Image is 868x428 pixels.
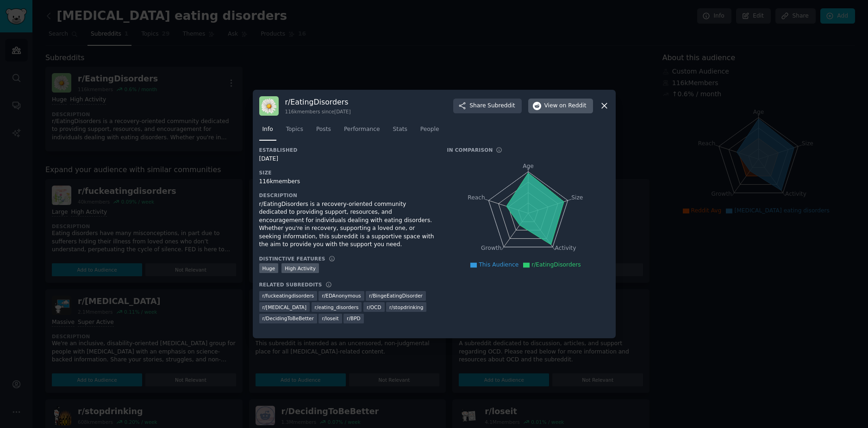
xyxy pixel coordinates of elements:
[469,102,515,110] span: Share
[259,178,434,186] div: 116k members
[389,304,423,310] span: r/ stopdrinking
[322,292,361,299] span: r/ EDAnonymous
[262,304,307,310] span: r/ [MEDICAL_DATA]
[555,245,576,251] tspan: Activity
[285,97,351,107] h3: r/ EatingDisorders
[571,194,583,200] tspan: Size
[259,96,279,116] img: EatingDisorders
[531,261,581,268] span: r/EatingDisorders
[281,263,319,273] div: High Activity
[479,261,518,268] span: This Audience
[544,102,587,110] span: View
[259,169,434,176] h3: Size
[313,122,334,141] a: Posts
[453,99,521,113] button: ShareSubreddit
[417,122,443,141] a: People
[262,315,314,322] span: r/ DecidingToBeBetter
[487,102,515,110] span: Subreddit
[259,255,325,262] h3: Distinctive Features
[315,304,359,310] span: r/ eating_disorders
[259,200,434,249] div: r/EatingDisorders is a recovery-oriented community dedicated to providing support, resources, and...
[369,292,423,299] span: r/ BingeEatingDisorder
[259,192,434,198] h3: Description
[420,125,439,134] span: People
[341,122,383,141] a: Performance
[259,122,276,141] a: Info
[559,102,586,110] span: on Reddit
[285,108,351,115] div: 116k members since [DATE]
[259,147,434,153] h3: Established
[344,125,380,134] span: Performance
[347,315,360,322] span: r/ BPD
[259,263,279,273] div: Huge
[259,155,434,163] div: [DATE]
[286,125,303,134] span: Topics
[262,292,314,299] span: r/ fuckeatingdisorders
[322,315,338,322] span: r/ loseit
[481,245,501,251] tspan: Growth
[259,281,322,288] h3: Related Subreddits
[447,147,493,153] h3: In Comparison
[528,99,593,113] button: Viewon Reddit
[468,194,485,200] tspan: Reach
[523,163,534,169] tspan: Age
[367,304,381,310] span: r/ OCD
[316,125,331,134] span: Posts
[262,125,273,134] span: Info
[283,122,306,141] a: Topics
[393,125,407,134] span: Stats
[390,122,411,141] a: Stats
